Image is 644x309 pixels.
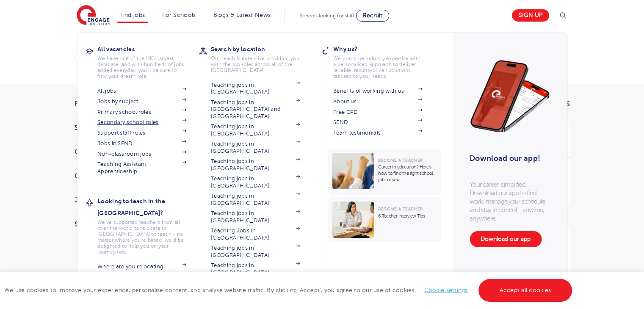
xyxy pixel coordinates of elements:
a: Teaching jobs in [GEOGRAPHIC_DATA] [211,262,300,276]
span: We use cookies to improve your experience, personalise content, and analyse website traffic. By c... [4,287,574,293]
a: Support staff roles [97,130,186,136]
p: 6 Teacher Interview Tips [378,213,437,219]
a: About us [333,98,422,105]
h3: Start Date [75,124,168,131]
a: Blogs & Latest News [213,12,271,18]
a: Teaching jobs in [GEOGRAPHIC_DATA] [211,175,300,189]
a: Become a TeacherCareer in education? Here’s how to find the right school job for you [328,149,443,196]
p: We combine industry expertise with a personalised approach to deliver reliable, results-driven so... [333,55,422,79]
a: Team testimonials [333,130,422,136]
h3: Job Type [75,197,168,204]
div: Submit [75,47,476,67]
a: Find jobs [120,12,145,18]
p: Your career, simplified. Download our app to find work, manage your schedule, and stay in control... [470,180,550,223]
a: Teaching jobs in [GEOGRAPHIC_DATA] and [GEOGRAPHIC_DATA] [211,99,300,120]
a: Secondary school roles [97,119,186,126]
a: Search by locationOur reach is extensive providing you with the top roles across all of the [GEOG... [211,43,312,73]
a: Teaching jobs in [GEOGRAPHIC_DATA] [211,82,300,96]
p: We've supported teachers from all over the world to relocate to [GEOGRAPHIC_DATA] to teach - no m... [97,219,186,255]
a: Why us?We combine industry expertise with a personalised approach to deliver reliable, results-dr... [333,43,435,79]
span: Schools looking for staff [300,13,354,19]
h3: County [75,149,168,155]
a: Jobs by subject [97,98,186,105]
a: Download our app [470,231,542,247]
a: SEND [333,119,422,126]
p: Our reach is extensive providing you with the top roles across all of the [GEOGRAPHIC_DATA] [211,55,300,73]
a: All vacanciesWe have one of the UK's largest database. and with hundreds of jobs added everyday. ... [97,43,199,79]
a: Teaching jobs in [GEOGRAPHIC_DATA] [211,123,300,137]
h3: Why us? [333,43,435,55]
a: Sign up [512,9,549,22]
a: Teaching jobs in [GEOGRAPHIC_DATA] [211,193,300,207]
a: Looking to teach in the [GEOGRAPHIC_DATA]?We've supported teachers from all over the world to rel... [97,195,199,255]
h3: Sector [75,221,168,228]
span: Filters [75,101,100,108]
h3: Search by location [211,43,312,55]
img: Engage Education [77,5,110,26]
a: Teaching jobs in [GEOGRAPHIC_DATA] [211,245,300,259]
a: Primary school roles [97,109,186,116]
a: Teaching Jobs in [GEOGRAPHIC_DATA] [211,227,300,241]
a: All jobs [97,88,186,94]
h3: Looking to teach in the [GEOGRAPHIC_DATA]? [97,195,199,219]
span: Become a Teacher [378,207,423,211]
a: Cookie settings [424,287,468,293]
a: Teaching jobs in [GEOGRAPHIC_DATA] [211,210,300,224]
a: Benefits of working with us [333,88,422,94]
a: For Schools [162,12,196,18]
a: Where are you relocating from? [97,263,186,277]
a: Become a Teacher6 Teacher Interview Tips [328,197,443,242]
h3: All vacancies [97,43,199,55]
a: Free CPD [333,109,422,116]
a: Non-classroom jobs [97,151,186,157]
h3: City [75,173,168,179]
span: Recruit [363,12,382,19]
a: Recruit [356,10,389,22]
span: Become a Teacher [378,158,423,163]
p: Career in education? Here’s how to find the right school job for you [378,164,437,183]
a: Teaching jobs in [GEOGRAPHIC_DATA] [211,158,300,172]
a: Jobs in SEND [97,140,186,147]
a: Accept all cookies [478,279,572,302]
p: We have one of the UK's largest database. and with hundreds of jobs added everyday. you'll be sur... [97,55,186,79]
a: Teaching jobs in [GEOGRAPHIC_DATA] [211,141,300,154]
h3: Download our app! [470,149,546,168]
a: Teaching Assistant Apprenticeship [97,161,186,175]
